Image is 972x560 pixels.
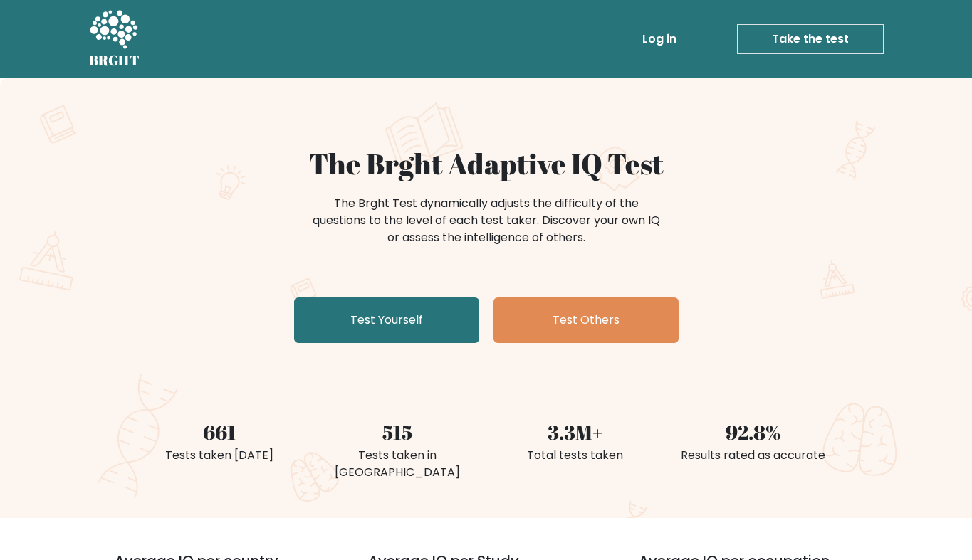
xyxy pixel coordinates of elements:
a: Test Others [493,297,679,343]
div: Total tests taken [495,447,656,464]
a: Test Yourself [294,297,479,343]
div: Tests taken in [GEOGRAPHIC_DATA] [317,447,478,481]
h1: The Brght Adaptive IQ Test [139,147,834,181]
div: 3.3M+ [495,417,656,447]
div: The Brght Test dynamically adjusts the difficulty of the questions to the level of each test take... [308,195,664,246]
div: 661 [139,417,300,447]
a: Take the test [737,24,884,54]
h5: BRGHT [89,52,140,69]
a: Log in [637,25,682,53]
div: 515 [317,417,478,447]
div: Tests taken [DATE] [139,447,300,464]
div: 92.8% [673,417,834,447]
div: Results rated as accurate [673,447,834,464]
a: BRGHT [89,6,140,73]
